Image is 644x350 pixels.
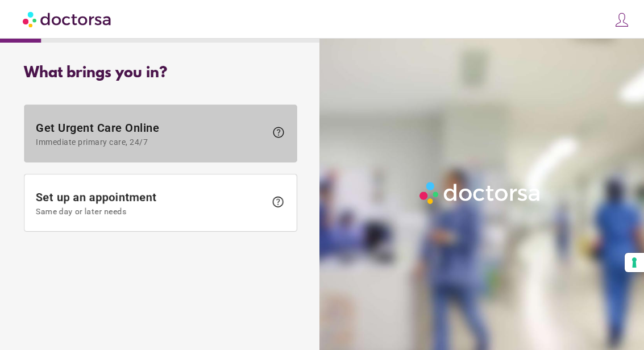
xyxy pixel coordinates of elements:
[272,126,285,139] span: help
[36,190,266,216] span: Set up an appointment
[36,121,266,147] span: Get Urgent Care Online
[625,253,644,272] button: Your consent preferences for tracking technologies
[23,6,113,32] img: Doctorsa.com
[272,195,285,209] span: help
[36,137,266,147] span: Immediate primary care, 24/7
[416,178,545,207] img: Logo-Doctorsa-trans-White-partial-flat.png
[24,65,297,82] div: What brings you in?
[36,207,266,216] span: Same day or later needs
[614,12,630,28] img: icons8-customer-100.png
